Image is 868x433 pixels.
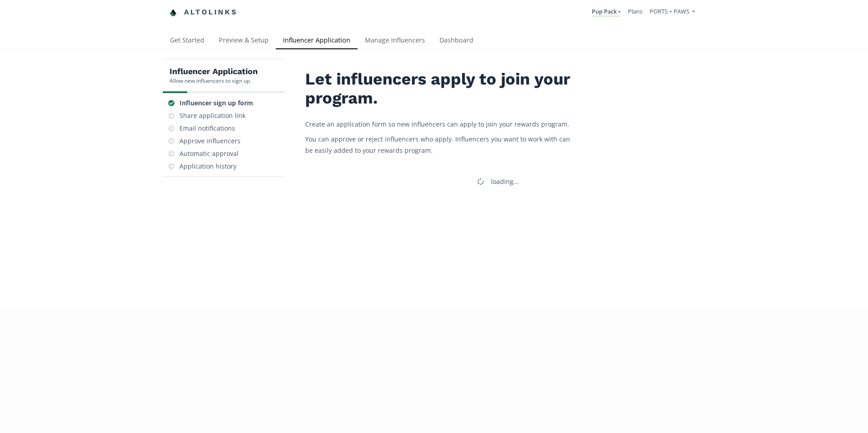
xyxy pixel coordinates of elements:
div: Approve influencers [179,136,241,146]
a: Preview & Setup [212,32,276,50]
img: favicon-32x32.png [170,9,177,16]
a: Altolinks [170,5,237,20]
h5: Influencer Application [170,66,258,77]
a: Dashboard [432,32,481,50]
div: Application history [179,162,236,171]
p: You can approve or reject influencers who apply. Influencers you want to work with can be easily ... [305,133,576,156]
div: Allow new influencers to sign up [170,77,258,85]
a: Get Started [163,32,212,50]
p: Create an application form so new influencers can apply to join your rewards program. [305,118,576,130]
div: Automatic approval [179,149,239,158]
a: Manage Influencers [358,32,432,50]
a: Pup Pack [592,7,621,17]
div: Share application link [179,111,245,120]
a: Plans [628,7,642,15]
div: Influencer sign up form [179,99,253,108]
a: PORTS + PAWS [650,7,695,18]
div: loading... [491,177,519,186]
a: Influencer Application [276,32,358,50]
h2: Let influencers apply to join your program. [305,70,576,108]
div: Email notifications [179,124,235,133]
span: PORTS + PAWS [650,7,689,15]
